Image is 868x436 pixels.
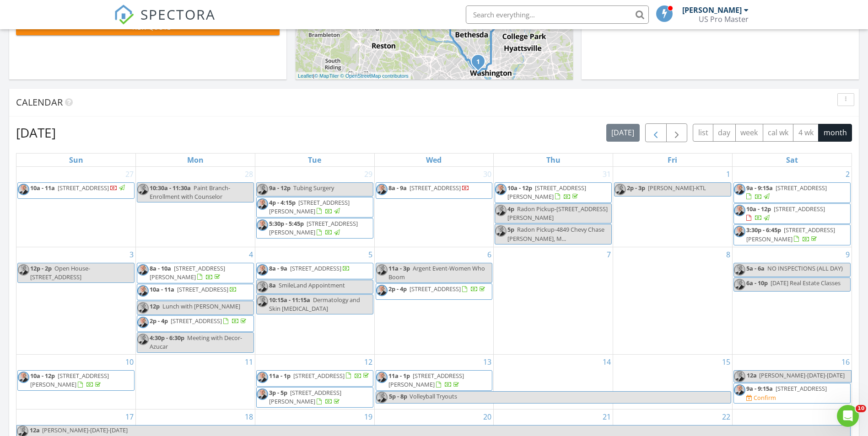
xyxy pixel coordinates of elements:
span: 4:30p - 6:30p [150,334,184,342]
img: unnamed_6.jpg [376,264,388,276]
span: [STREET_ADDRESS] [177,285,228,293]
span: 5a - 6a [746,264,765,272]
a: Tuesday [306,154,323,166]
a: Sunday [67,154,85,166]
a: 5:30p - 5:45p [STREET_ADDRESS][PERSON_NAME] [256,218,373,239]
a: © OpenStreetMap contributors [340,73,409,79]
span: 8a - 9a [388,184,407,192]
img: unnamed_6.jpg [734,384,745,396]
span: 10a - 11a [150,285,174,293]
span: 8a [269,281,276,289]
span: 10a - 11a [30,184,55,192]
a: Go to July 30, 2025 [481,167,493,181]
a: Go to August 16, 2025 [840,355,852,369]
span: [STREET_ADDRESS] [290,264,341,272]
span: 12p - 2p [30,264,52,272]
span: [STREET_ADDRESS][PERSON_NAME] [269,219,358,236]
span: [STREET_ADDRESS] [776,184,827,192]
i: 1 [476,59,480,65]
span: 10a - 12p [746,205,771,213]
td: Go to August 1, 2025 [613,167,733,247]
span: 12a [746,371,757,382]
span: Tubing Surgery [293,184,334,192]
a: 10a - 11a [STREET_ADDRESS] [137,284,254,300]
span: 12p [150,302,160,310]
img: unnamed_6.jpg [137,302,149,314]
span: 3p - 5p [269,388,287,397]
img: unnamed_6.jpg [257,388,268,400]
a: Go to August 9, 2025 [844,247,852,262]
a: 8a - 9a [STREET_ADDRESS] [269,264,350,272]
img: unnamed_6.jpg [137,285,149,297]
div: [PERSON_NAME] [682,5,742,15]
a: Go to August 19, 2025 [362,409,374,424]
a: 9a - 9:15a [STREET_ADDRESS] [746,184,827,201]
a: 8a - 9a [STREET_ADDRESS] [256,263,373,279]
div: 1558 N Colonial Terrace , Arlington, VA 22209 [478,61,484,67]
a: Go to July 27, 2025 [124,167,135,181]
input: Search everything... [466,5,649,24]
img: unnamed_6.jpg [257,264,268,276]
span: [STREET_ADDRESS][PERSON_NAME] [150,264,225,281]
td: Go to July 31, 2025 [494,167,613,247]
img: unnamed_6.jpg [376,184,388,195]
img: unnamed_6.jpg [376,372,388,383]
span: 11a - 1p [388,372,410,380]
span: 11a - 3p [388,264,410,272]
span: [PERSON_NAME]-[DATE]-[DATE] [42,426,128,434]
img: unnamed_6.jpg [734,264,745,276]
img: unnamed_6.jpg [495,225,507,237]
button: 4 wk [793,124,819,142]
span: Paint Branch-Enrollment with Counselor [150,184,230,201]
td: Go to August 9, 2025 [732,247,852,354]
span: [STREET_ADDRESS][PERSON_NAME] [269,198,350,215]
a: 4p - 4:15p [STREET_ADDRESS][PERSON_NAME] [269,198,350,215]
a: 2p - 4p [STREET_ADDRESS] [137,315,254,332]
td: Go to August 13, 2025 [374,354,494,409]
a: 10a - 12p [STREET_ADDRESS][PERSON_NAME] [17,370,135,391]
img: unnamed_6.jpg [257,296,268,307]
span: 2p - 4p [150,317,168,325]
span: SPECTORA [140,5,216,24]
a: 3:30p - 6:45p [STREET_ADDRESS][PERSON_NAME] [746,226,835,243]
a: 10a - 12p [STREET_ADDRESS][PERSON_NAME] [30,372,109,388]
td: Go to August 2, 2025 [732,167,852,247]
span: [PERSON_NAME]-[DATE]-[DATE] [759,371,845,379]
td: Go to August 12, 2025 [255,354,374,409]
iframe: Intercom live chat [837,405,859,427]
a: 5:30p - 5:45p [STREET_ADDRESS][PERSON_NAME] [269,219,358,236]
span: 9a - 9:15a [746,184,773,192]
a: 2p - 4p [STREET_ADDRESS] [150,317,248,325]
span: 6a - 10p [746,279,768,287]
a: Go to August 5, 2025 [367,247,374,262]
img: unnamed_6.jpg [137,264,149,276]
a: 8a - 9a [STREET_ADDRESS] [388,184,469,192]
a: Friday [666,154,679,166]
td: Go to August 15, 2025 [613,354,733,409]
span: 9a - 9:15a [746,384,773,393]
img: unnamed_6.jpg [495,184,507,195]
img: unnamed_6.jpg [257,372,268,383]
a: Go to August 14, 2025 [601,355,613,369]
a: Thursday [545,154,562,166]
a: 10a - 12p [STREET_ADDRESS] [733,203,851,224]
span: [STREET_ADDRESS] [776,384,827,393]
span: [STREET_ADDRESS] [58,184,109,192]
span: Argent Event-Women Who Boom [388,264,485,281]
button: Previous month [645,123,667,142]
a: Go to August 10, 2025 [124,355,135,369]
span: 8a - 9a [269,264,287,272]
img: unnamed_6.jpg [734,226,745,237]
a: 11a - 1p [STREET_ADDRESS] [256,370,373,387]
img: unnamed_6.jpg [615,184,626,195]
span: Open House-[STREET_ADDRESS] [30,264,90,281]
span: 8a - 10a [150,264,171,272]
span: Lunch with [PERSON_NAME] [162,302,240,310]
span: 10 [856,405,866,412]
td: Go to August 16, 2025 [732,354,852,409]
span: [STREET_ADDRESS] [171,317,222,325]
button: [DATE] [606,124,640,142]
a: 10a - 11a [STREET_ADDRESS] [30,184,126,192]
a: Go to July 28, 2025 [243,167,255,181]
img: unnamed_6.jpg [257,281,268,292]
